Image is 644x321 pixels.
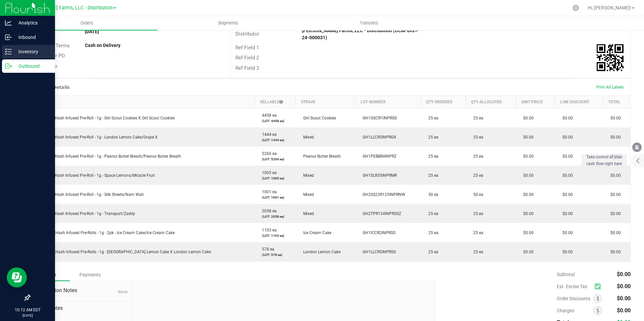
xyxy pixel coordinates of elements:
span: $0.00 [607,211,621,216]
span: $0.00 [520,173,534,178]
span: $0.00 [559,211,573,216]
p: Inbound [12,33,52,41]
span: $0.00 [559,116,573,120]
span: $0.00 [520,211,534,216]
a: Orders [16,16,157,30]
span: 25 ea [470,116,483,120]
span: 2058 ea [259,209,277,213]
span: $0.00 [520,230,534,235]
span: $0.00 [559,250,573,254]
span: Orders [71,20,102,26]
span: $0.00 [617,295,631,302]
span: Onesies - Hash Infused Pre-Roll - 1g - Silk Sheets/Nam Wah [34,192,144,197]
span: 25 ea [470,173,483,178]
span: 25 ea [425,154,438,159]
span: 1005 ea [259,170,277,175]
p: Inventory [12,48,52,56]
span: Onesies - Hash Infused Pre-Roll - 1g - Peanut Butter Breath/Peanut Butter Breath [34,154,181,159]
span: Distributor [235,31,259,37]
span: GH2TPR134INPRSSZ [359,211,401,216]
div: Payments [70,269,110,281]
p: (LOT: 1001 ea) [259,195,292,200]
inline-svg: Outbound [5,63,12,69]
span: $0.00 [520,116,534,120]
inline-svg: Inbound [5,34,12,41]
th: Sellable [255,96,296,108]
span: GH1LLCR5INPRSS [359,250,396,254]
span: Order Discounts [557,296,594,301]
span: $0.00 [520,154,534,159]
span: GH1LLCR5INPRGX [359,135,396,140]
span: 50 ea [470,192,483,197]
span: $0.00 [559,230,573,235]
p: [DATE] [3,313,52,318]
p: 10:12 AM EDT [3,307,52,313]
span: Est. Excise Tax [557,284,592,289]
p: (LOT: 1005 ea) [259,176,292,181]
span: Ice Cream Cake [300,230,331,235]
span: Twosies - Hash Infused Pre-Rolls - 1g - 2pk - Ice Cream Cake/Ice Cream Cake [34,230,175,235]
th: Unit Price [516,96,555,108]
span: 25 ea [425,173,438,178]
span: $0.00 [607,135,621,140]
strong: [PERSON_NAME] Farms, LLC - Distribution (OCM-DIST-24-000031) [302,28,419,40]
iframe: Resource center [7,267,27,287]
span: Onesies - Hash Infused Pre-Roll - 1g - Transport/Zaddy [34,211,135,216]
span: $0.00 [559,154,573,159]
span: Ref Field 2 [235,55,259,61]
span: Onesies - Hash Infused Pre-Roll - 1g - Girl Scout Cookies X Girl Scout Cookies [34,116,175,120]
th: Item [30,96,255,108]
span: 25 ea [425,250,438,254]
span: $0.00 [617,307,631,314]
p: (LOT: 1103 ea) [259,233,292,238]
span: $0.00 [607,116,621,120]
span: $0.00 [607,192,621,197]
span: $0.00 [559,135,573,140]
span: GH1PEBBR4INPRZ [359,154,396,159]
span: 578 ea [259,247,274,252]
span: London Lemon Cake [300,250,340,254]
th: Line Discount [555,96,603,108]
th: Qty Allocated [466,96,516,108]
img: Scan me! [597,44,624,71]
span: $0.00 [559,173,573,178]
span: $0.00 [607,173,621,178]
span: 25 ea [470,135,483,140]
span: [PERSON_NAME] Farms, LLC - Distribution [21,5,113,11]
span: Hi, [PERSON_NAME]! [588,5,631,10]
span: Girl Scout Cookies [300,116,336,120]
span: 1103 ea [259,228,277,232]
span: Mixed [300,173,314,178]
span: GH1GSCR1INPRSS [359,116,397,120]
span: 25 ea [470,250,483,254]
span: Print All Labels [596,85,624,90]
span: $0.00 [520,250,534,254]
span: $0.00 [520,192,534,197]
th: Qty Ordered [421,96,466,108]
span: 25 ea [425,135,438,140]
span: GH1ICCR2INPRSS [359,230,395,235]
p: Outbound [12,62,52,70]
th: Total [603,96,630,108]
span: $0.00 [617,283,631,289]
span: $0.00 [607,230,621,235]
strong: [DATE] [85,29,99,34]
span: Charges [557,308,594,313]
strong: Cash on Delivery [85,43,120,48]
inline-svg: Inventory [5,48,12,55]
th: Strain [296,96,355,108]
span: 1001 ea [259,190,277,194]
span: 25 ea [470,154,483,159]
span: Onesies - Hash Infused Pre-Roll - 1g - Space Lemons/Miracle Fruit [34,173,155,178]
span: $0.00 [617,271,631,277]
span: Shipments [209,20,247,26]
span: $0.00 [607,250,621,254]
th: Lot Number [355,96,421,108]
p: (LOT: 5266 ea) [259,157,292,162]
span: Ref Field 1 [235,45,259,51]
span: Mixed [300,192,314,197]
span: Peanut Butter Breath [300,154,341,159]
a: Shipments [157,16,299,30]
span: 1444 ea [259,132,277,137]
p: (LOT: 1444 ea) [259,138,292,143]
